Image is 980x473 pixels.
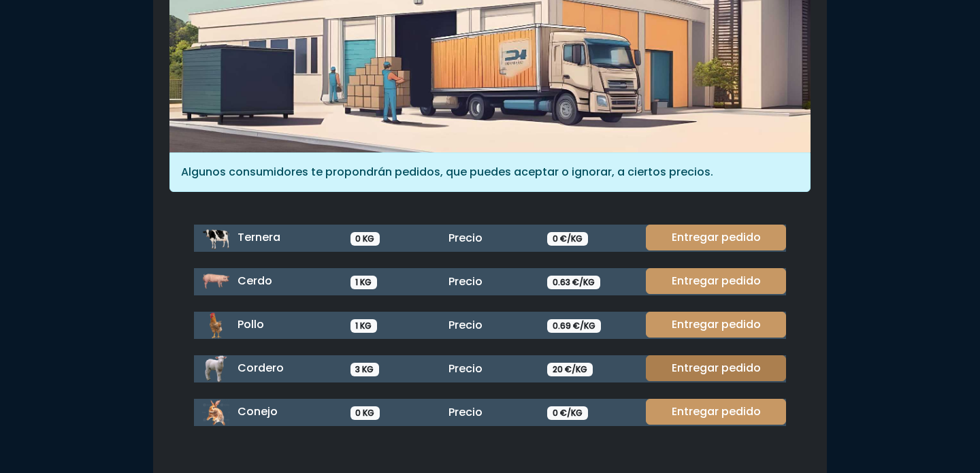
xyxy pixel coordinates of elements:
[547,406,588,420] span: 0 €/KG
[238,404,278,419] span: Conejo
[646,399,786,425] a: Entregar pedido
[646,225,786,250] a: Entregar pedido
[169,152,811,192] div: Algunos consumidores te propondrán pedidos, que puedes aceptar o ignorar, a ciertos precios.
[547,319,601,333] span: 0.69 €/KG
[202,312,229,339] img: pollo.png
[202,225,229,252] img: ternera.png
[202,355,229,382] img: cordero.png
[440,361,539,377] div: Precio
[350,406,380,420] span: 0 KG
[646,355,786,381] a: Entregar pedido
[202,399,229,426] img: conejo.png
[238,360,284,376] span: Cordero
[238,273,272,289] span: Cerdo
[238,229,280,245] span: Ternera
[547,363,593,376] span: 20 €/KG
[440,274,539,290] div: Precio
[646,268,786,294] a: Entregar pedido
[547,232,588,246] span: 0 €/KG
[350,276,378,289] span: 1 KG
[547,276,600,289] span: 0.63 €/KG
[202,268,229,295] img: cerdo.png
[238,316,264,332] span: Pollo
[440,230,539,246] div: Precio
[350,232,380,246] span: 0 KG
[350,363,380,376] span: 3 KG
[440,404,539,421] div: Precio
[440,317,539,333] div: Precio
[350,319,378,333] span: 1 KG
[646,312,786,338] a: Entregar pedido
